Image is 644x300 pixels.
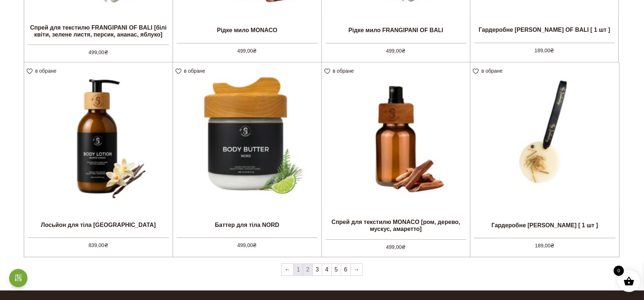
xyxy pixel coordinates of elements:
a: 5 [332,264,341,276]
span: ₴ [402,48,406,54]
span: ₴ [253,48,257,54]
span: в обране [35,68,56,74]
bdi: 499,00 [386,48,406,54]
span: ₴ [253,242,257,248]
h2: Гардеробне [PERSON_NAME] OF BALI [ 1 шт ] [470,21,618,39]
bdi: 839,00 [88,242,108,248]
h2: Спрей для текстилю FRANGIPANI OF BALI [білі квіти, зелене листя, персик, ананас, яблуко] [24,21,173,41]
h2: Баттер для тіла NORD [173,216,321,234]
img: unfavourite.svg [27,69,33,74]
bdi: 499,00 [88,49,108,55]
bdi: 189,00 [535,48,554,53]
h2: Спрей для текстилю MONACO [ром, дерево, мускус, амаретто] [322,216,470,235]
span: ₴ [104,49,108,55]
bdi: 499,00 [237,48,257,54]
span: ₴ [551,243,555,248]
span: ₴ [550,48,554,53]
h2: Рідке мило MONACO [173,21,321,39]
a: 4 [322,264,331,276]
span: в обране [481,68,502,74]
span: ₴ [104,242,108,248]
a: 3 [313,264,322,276]
h2: Гардеробне [PERSON_NAME] [ 1 шт ] [470,216,619,234]
a: в обране [473,68,505,74]
span: 0 [614,266,624,276]
a: 6 [341,264,350,276]
span: ₴ [402,244,406,250]
span: в обране [184,68,205,74]
span: в обране [333,68,354,74]
a: ← [282,264,293,276]
a: → [351,264,362,276]
a: Лосьйон для тіла [GEOGRAPHIC_DATA] 839,00₴ [24,62,173,250]
h2: Лосьйон для тіла [GEOGRAPHIC_DATA] [24,216,173,234]
a: Баттер для тіла NORD 499,00₴ [173,62,321,250]
bdi: 499,00 [237,242,257,248]
h2: Рідке мило FRANGIPANI OF BALI [322,21,470,39]
span: 2 [303,264,312,276]
a: Спрей для текстилю MONACO [ром, дерево, мускус, амаретто] 499,00₴ [322,62,470,250]
bdi: 499,00 [386,244,406,250]
img: unfavourite.svg [176,69,181,74]
bdi: 189,00 [535,243,555,248]
a: в обране [324,68,357,74]
a: Гардеробне [PERSON_NAME] [ 1 шт ] 189,00₴ [470,62,619,250]
a: в обране [27,68,59,74]
a: в обране [176,68,208,74]
a: 1 [294,264,303,276]
img: unfavourite.svg [473,69,479,74]
img: unfavourite.svg [324,69,330,74]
